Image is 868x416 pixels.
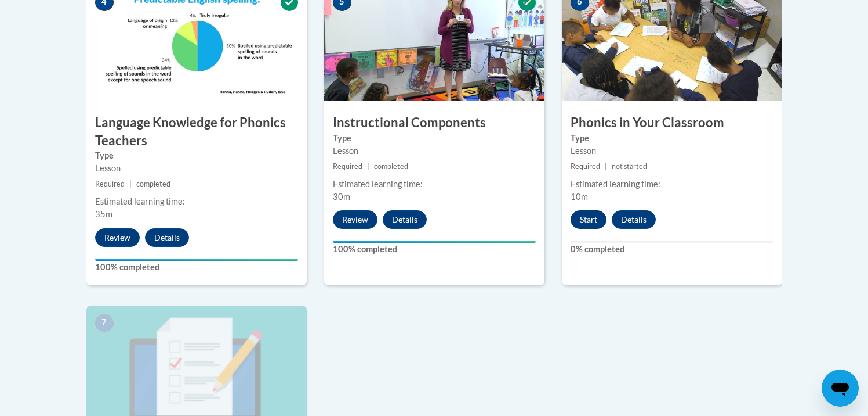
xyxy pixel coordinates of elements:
[333,162,362,171] span: Required
[95,314,114,332] span: 7
[95,162,298,175] div: Lesson
[571,192,588,202] span: 10m
[612,210,656,229] button: Details
[333,192,350,202] span: 30m
[612,162,647,171] span: not started
[95,261,298,274] label: 100% completed
[571,132,773,145] label: Type
[367,162,369,171] span: |
[333,132,536,145] label: Type
[95,209,112,219] span: 35m
[822,370,859,407] iframe: Button to launch messaging window
[145,228,189,247] button: Details
[136,180,170,188] span: completed
[605,162,607,171] span: |
[95,149,298,162] label: Type
[86,114,307,150] h3: Language Knowledge for Phonics Teachers
[571,178,773,191] div: Estimated learning time:
[324,114,544,132] h3: Instructional Components
[571,210,606,229] button: Start
[571,162,600,171] span: Required
[374,162,408,171] span: completed
[129,180,132,188] span: |
[95,180,125,188] span: Required
[95,259,298,261] div: Your progress
[333,241,536,243] div: Your progress
[333,145,536,157] div: Lesson
[333,210,377,229] button: Review
[333,178,536,191] div: Estimated learning time:
[95,228,140,247] button: Review
[333,243,536,256] label: 100% completed
[562,114,782,132] h3: Phonics in Your Classroom
[571,145,773,157] div: Lesson
[95,195,298,208] div: Estimated learning time:
[571,243,773,256] label: 0% completed
[383,210,427,229] button: Details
